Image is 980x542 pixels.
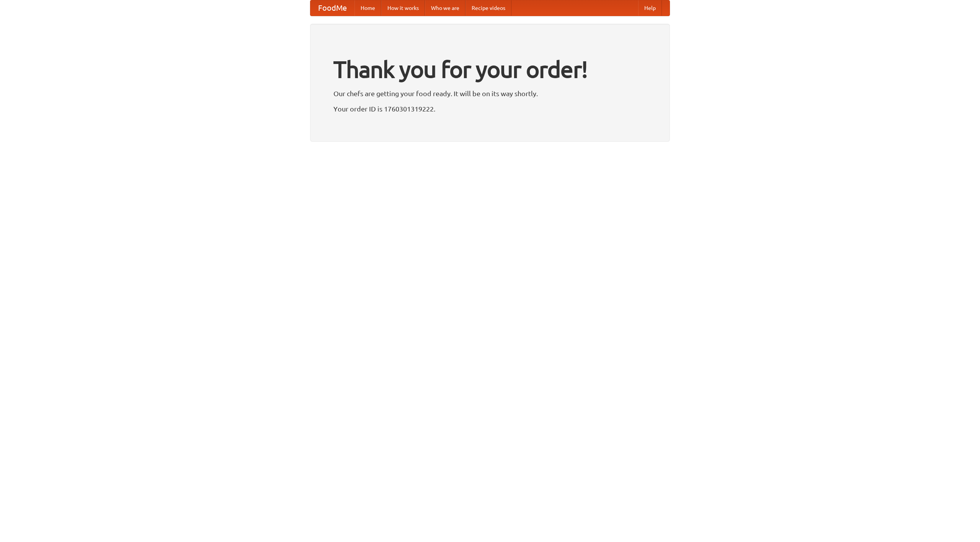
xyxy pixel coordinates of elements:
a: Who we are [425,0,465,16]
a: How it works [381,0,425,16]
a: Home [354,0,381,16]
a: Help [638,0,662,16]
a: Recipe videos [465,0,511,16]
h1: Thank you for your order! [333,51,647,88]
a: FoodMe [310,0,354,16]
p: Your order ID is 1760301319222. [333,103,647,115]
p: Our chefs are getting your food ready. It will be on its way shortly. [333,88,647,99]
